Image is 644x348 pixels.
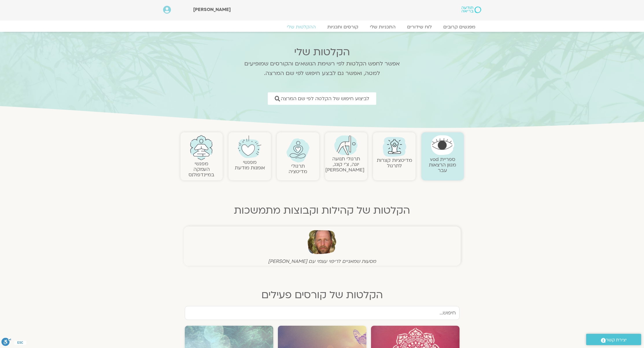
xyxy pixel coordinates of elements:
[235,159,265,171] a: מפגשיאומנות מודעת
[401,24,438,30] a: לוח שידורים
[438,24,481,30] a: מפגשים קרובים
[429,156,456,174] a: ספריית vodמגוון הרצאות עבר
[180,289,464,301] h2: הקלטות של קורסים פעילים
[185,258,459,264] figcaption: מסעות שמאניים לריפוי עצמי עם [PERSON_NAME]
[268,92,376,105] a: לביצוע חיפוש של הקלטה לפי שם המרצה
[193,6,231,13] span: [PERSON_NAME]
[606,336,627,344] span: יצירת קשר
[185,306,460,320] input: חיפוש...
[281,24,322,30] a: ההקלטות שלי
[322,24,364,30] a: קורסים ותכניות
[180,205,464,216] h2: הקלטות של קהילות וקבוצות מתמשכות
[237,59,407,78] p: אפשר לחפש הקלטות לפי רשימת הנושאים והקורסים שמופיעים למטה, ואפשר גם לבצע חיפוש לפי שם המרצה.
[189,160,214,178] a: מפגשיהעמקה במיינדפולנס
[237,46,407,58] h2: הקלטות שלי
[586,334,641,345] a: יצירת קשר
[325,155,364,173] a: תרגולי תנועהיוגה, צ׳י קונג, [PERSON_NAME]
[289,163,307,175] a: תרגולימדיטציה
[163,24,481,30] nav: Menu
[377,157,412,169] a: מדיטציות קצרות לתרגול
[281,96,369,101] span: לביצוע חיפוש של הקלטה לפי שם המרצה
[364,24,401,30] a: התכניות שלי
